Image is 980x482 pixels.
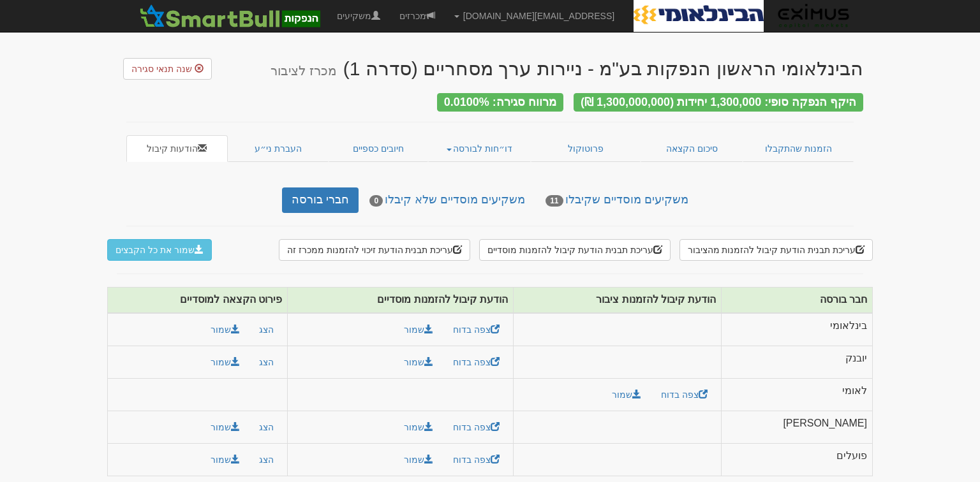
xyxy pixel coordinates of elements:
[107,239,212,261] button: שמור את כל הקבצים
[536,187,697,213] a: משקיעים מוסדיים שקיבלו11
[251,416,282,438] button: הצג
[396,449,442,471] a: שמור
[279,239,470,261] button: עריכת תבנית הודעת זיכוי להזמנות ממכרז זה
[123,58,212,80] button: שנה תנאי סגירה
[369,195,383,207] span: 0
[721,346,872,379] td: יובנק
[445,416,508,438] a: צפה בדוח
[604,384,650,405] a: שמור
[574,93,863,112] div: היקף הנפקה סופי: 1,300,000 יחידות (1,300,000,000 ₪)
[437,93,563,112] div: מרווח סגירה: 0.0100%
[513,288,721,313] th: הודעת קיבול להזמנות ציבור
[445,351,508,373] a: צפה בדוח
[271,64,336,78] small: מכרז לציבור
[641,135,743,162] a: סיכום הקצאה
[396,416,442,438] a: שמור
[126,135,228,162] a: הודעות קיבול
[251,319,282,340] button: הצג
[202,351,248,373] button: שמור
[396,351,442,373] a: שמור
[743,135,854,162] a: הזמנות שהתקבלו
[108,288,288,313] th: פירוט הקצאה למוסדיים
[445,319,508,340] a: צפה בדוח
[721,411,872,444] td: [PERSON_NAME]
[131,64,192,74] span: שנה תנאי סגירה
[721,313,872,346] td: בינלאומי
[396,319,442,340] a: שמור
[721,288,872,313] th: חבר בורסה
[251,449,282,471] button: הצג
[202,416,248,438] button: שמור
[271,58,863,79] div: הבינלאומי הראשון הנפקות בע"מ - ניירות ערך מסחריים (סדרה 1)
[228,135,329,162] a: העברת ני״ע
[479,239,670,261] button: עריכת תבנית הודעת קיבול להזמנות מוסדיים
[202,319,248,340] button: שמור
[288,288,513,313] th: הודעת קיבול להזמנות מוסדיים
[136,3,323,29] img: SmartBull Logo
[251,351,282,373] button: הצג
[679,239,873,261] button: עריכת תבנית הודעת קיבול להזמנות מהציבור
[546,195,563,207] span: 11
[428,135,531,162] a: דו״חות לבורסה
[531,135,641,162] a: פרוטוקול
[282,187,359,213] a: חברי בורסה
[202,449,248,471] button: שמור
[653,384,716,405] a: צפה בדוח
[721,444,872,476] td: פועלים
[329,135,428,162] a: חיובים כספיים
[445,449,508,471] a: צפה בדוח
[721,379,872,411] td: לאומי
[360,187,535,213] a: משקיעים מוסדיים שלא קיבלו0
